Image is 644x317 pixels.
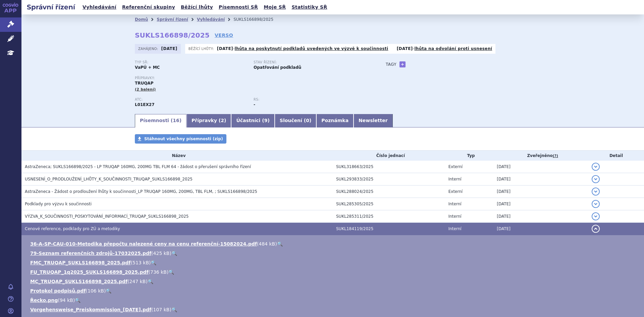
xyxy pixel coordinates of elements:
span: Interní [448,226,462,231]
li: ( ) [30,306,637,313]
a: Vorgehensweise_Preiskommission_[DATE].pdf [30,307,151,312]
strong: SUKLS166898/2025 [135,31,210,39]
a: Vyhledávání [197,17,225,22]
a: lhůta na odvolání proti usnesení [414,46,492,51]
span: 513 kB [132,260,149,265]
a: Newsletter [354,114,393,127]
span: Externí [448,164,463,169]
span: Podklady pro výzvu k součinnosti [25,202,92,206]
span: TRUQAP [135,81,153,86]
td: SUKL184119/2025 [333,223,445,235]
span: USNESENÍ_O_PRODLOUŽENÍ_LHŮTY_K_SOUČINNOSTI_TRUQAP_SUKLS166898_2025 [25,177,193,181]
a: + [399,61,406,67]
span: Cenové reference, podklady pro ZÚ a metodiky [25,226,120,231]
span: 94 kB [60,298,73,303]
h2: Správní řízení [21,2,80,12]
strong: KAPIVASERTIB [135,102,155,107]
li: ( ) [30,278,637,285]
a: Sloučení (0) [275,114,316,127]
a: Vyhledávání [80,3,118,12]
span: Stáhnout všechny písemnosti (zip) [144,137,223,141]
span: (2 balení) [135,87,156,92]
span: 425 kB [153,251,170,256]
th: Číslo jednací [333,151,445,161]
a: Správní řízení [157,17,188,22]
th: Detail [588,151,644,161]
a: VERSO [215,32,233,39]
p: RS: [254,98,366,102]
strong: [DATE] [397,46,413,51]
li: ( ) [30,297,637,304]
span: AstraZeneca; SUKLS166898/2025 - LP TRUQAP 160MG, 200MG TBL FLM 64 - žádost o přerušení správního ... [25,164,251,169]
a: Řecko.png [30,298,58,303]
li: ( ) [30,287,637,294]
a: Účastníci (9) [231,114,274,127]
button: detail [592,163,600,171]
strong: [DATE] [161,46,177,51]
a: lhůta na poskytnutí podkladů uvedených ve výzvě k součinnosti [235,46,388,51]
td: [DATE] [493,186,588,198]
button: detail [592,188,600,196]
a: Moje SŘ [262,3,288,12]
span: 736 kB [150,269,167,275]
a: Přípravky (2) [186,114,231,127]
a: Stáhnout všechny písemnosti (zip) [135,134,226,144]
span: Interní [448,177,462,181]
a: Protokol podpisů.pdf [30,288,86,294]
span: 16 [173,118,179,123]
p: Typ SŘ: [135,60,247,64]
li: ( ) [30,259,637,266]
abbr: (?) [553,154,558,158]
td: SUKL285311/2025 [333,210,445,223]
th: Název [21,151,333,161]
p: Stav řízení: [254,60,366,64]
a: Referenční skupiny [120,3,177,12]
span: 2 [221,118,224,123]
p: - [217,46,388,51]
h3: Tagy [386,60,396,68]
p: Přípravky: [135,76,372,80]
a: 🔍 [277,241,283,247]
span: Interní [448,214,462,219]
span: VÝZVA_K_SOUČINNOSTI_POSKYTOVÁNÍ_INFORMACÍ_TRUQAP_SUKLS166898_2025 [25,214,189,219]
span: Běžící lhůty: [189,46,215,51]
p: - [397,46,492,51]
span: AstraZeneca - Žádost o prodloužení lhůty k součinnosti_LP TRUQAP 160MG, 200MG, TBL FLM, ; SUKLS16... [25,189,257,194]
td: [DATE] [493,198,588,210]
strong: [DATE] [217,46,233,51]
a: FU_TRUQAP_1q2025_SUKLS166898_2025.pdf [30,269,149,275]
li: ( ) [30,269,637,275]
a: 🔍 [171,251,177,256]
a: Písemnosti SŘ [217,3,260,12]
span: 0 [306,118,309,123]
td: [DATE] [493,210,588,223]
a: Statistiky SŘ [289,3,329,12]
td: SUKL288024/2025 [333,186,445,198]
li: SUKLS166898/2025 [233,14,282,24]
a: FMC_TRUQAP_SUKLS166898_2025.pdf [30,260,131,265]
li: ( ) [30,241,637,247]
li: ( ) [30,250,637,257]
td: [DATE] [493,223,588,235]
span: 106 kB [88,288,104,294]
a: 🔍 [168,269,174,275]
span: Zahájeno: [138,46,159,51]
a: 79-Seznam referenčních zdrojů-17032025.pdf [30,251,151,256]
td: SUKL318663/2025 [333,161,445,173]
td: SUKL285305/2025 [333,198,445,210]
a: MC_TRUQAP_SUKLS166898_2025.pdf [30,279,127,284]
a: 36-A-SP-CAU-010-Metodika přepočtu nalezené ceny na cenu referenční-15082024.pdf [30,241,257,247]
a: Písemnosti (16) [135,114,186,127]
a: Domů [135,17,148,22]
td: [DATE] [493,173,588,186]
strong: Opatřování podkladů [254,65,301,70]
a: 🔍 [151,260,156,265]
a: 🔍 [171,307,177,312]
button: detail [592,212,600,220]
span: Externí [448,189,463,194]
button: detail [592,175,600,183]
a: Běžící lhůty [179,3,215,12]
strong: VaPÚ + MC [135,65,160,70]
td: SUKL293833/2025 [333,173,445,186]
span: 247 kB [129,279,146,284]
